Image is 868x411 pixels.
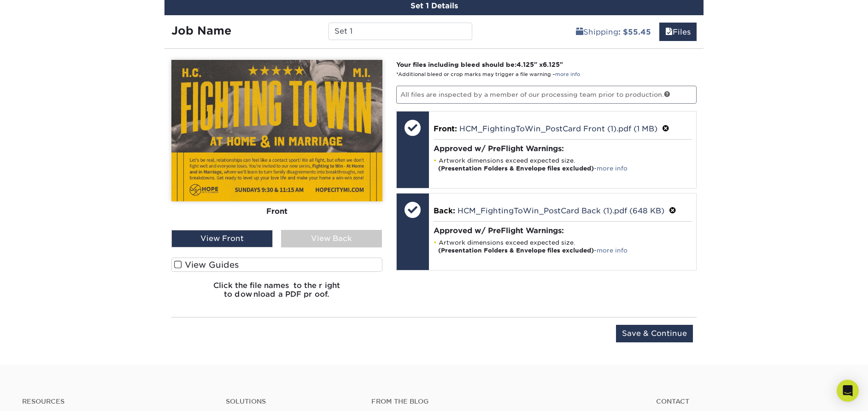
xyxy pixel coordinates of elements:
div: Open Intercom Messenger [837,380,859,402]
input: Save & Continue [616,325,693,342]
span: 6.125 [543,61,560,68]
span: Front: [434,124,457,133]
p: All files are inspected by a member of our processing team prior to production. [396,86,697,103]
input: Enter a job name [328,23,472,40]
label: View Guides [171,258,382,272]
a: Files [659,23,697,41]
span: Back: [434,206,455,215]
span: files [665,28,673,36]
li: Artwork dimensions exceed expected size. - [434,157,692,172]
strong: (Presentation Folders & Envelope files excluded) [438,165,594,172]
span: 4.125 [516,61,534,68]
h4: Solutions [226,398,358,405]
div: View Back [281,230,382,247]
h6: Click the file names to the right to download a PDF proof. [171,281,382,306]
a: HCM_FightingToWin_PostCard Front (1).pdf (1 MB) [459,124,657,133]
a: more info [555,71,580,77]
strong: Your files including bleed should be: " x " [396,61,563,68]
a: more info [597,247,628,254]
strong: (Presentation Folders & Envelope files excluded) [438,247,594,254]
div: Front [171,201,382,222]
a: Contact [656,398,846,405]
h4: Resources [22,398,212,405]
a: Shipping: $55.45 [570,23,657,41]
strong: Job Name [171,24,231,37]
h4: Approved w/ PreFlight Warnings: [434,226,692,235]
h4: Approved w/ PreFlight Warnings: [434,144,692,153]
li: Artwork dimensions exceed expected size. - [434,239,692,254]
h4: From the Blog [371,398,632,405]
a: more info [597,165,628,172]
small: *Additional bleed or crop marks may trigger a file warning – [396,71,580,77]
b: : $55.45 [618,28,651,36]
span: shipping [576,28,583,36]
a: HCM_FightingToWin_PostCard Back (1).pdf (648 KB) [457,206,664,215]
div: View Front [171,230,273,247]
